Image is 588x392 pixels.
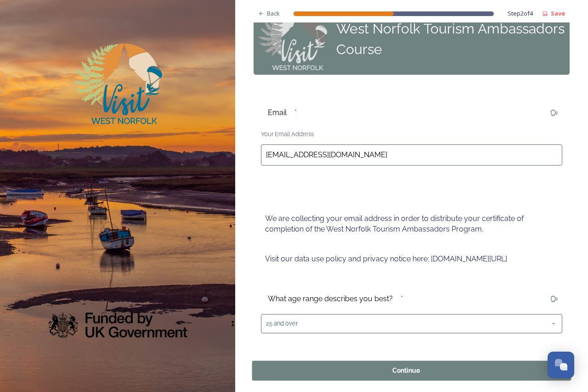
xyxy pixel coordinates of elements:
p: We are collecting your email address in order to distribute your certificate of completion of the... [265,214,558,234]
img: Step-0_VWN_Logo_for_Panel%20on%20all%20steps.png [258,8,327,70]
div: What age range describes you best? [261,288,400,310]
strong: Save [551,9,565,17]
button: Open Chat [548,352,574,378]
div: Email [261,102,294,124]
input: email@domain.com [261,144,562,166]
p: Visit our data use policy and privacy notice here: [DOMAIN_NAME][URL] [265,254,558,265]
div: West Norfolk Tourism Ambassadors Course [336,18,565,60]
span: 25 and over [266,319,298,328]
span: Step 2 of 4 [508,9,533,18]
span: Your Email Address [261,131,314,138]
span: Back [267,9,280,18]
button: Continue [252,360,571,380]
div: Continue [257,365,555,375]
